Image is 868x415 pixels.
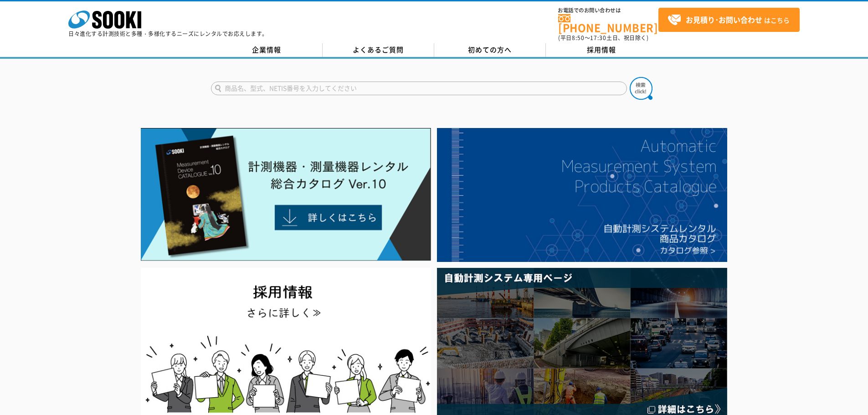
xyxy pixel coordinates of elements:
[668,13,790,27] span: はこちら
[211,82,627,95] input: 商品名、型式、NETIS番号を入力してください
[558,8,658,13] span: お電話でのお問い合わせは
[630,77,652,100] img: btn_search.png
[68,31,268,36] p: 日々進化する計測技術と多種・多様化するニーズにレンタルでお応えします。
[558,34,648,42] span: (平日 ～ 土日、祝日除く)
[323,43,434,57] a: よくあるご質問
[572,34,585,42] span: 8:50
[686,14,762,25] strong: お見積り･お問い合わせ
[546,43,657,57] a: 採用情報
[211,43,323,57] a: 企業情報
[468,45,512,55] span: 初めての方へ
[658,8,800,32] a: お見積り･お問い合わせはこちら
[558,14,658,33] a: [PHONE_NUMBER]
[434,43,546,57] a: 初めての方へ
[141,128,431,261] img: Catalog Ver10
[590,34,606,42] span: 17:30
[437,128,727,262] img: 自動計測システムカタログ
